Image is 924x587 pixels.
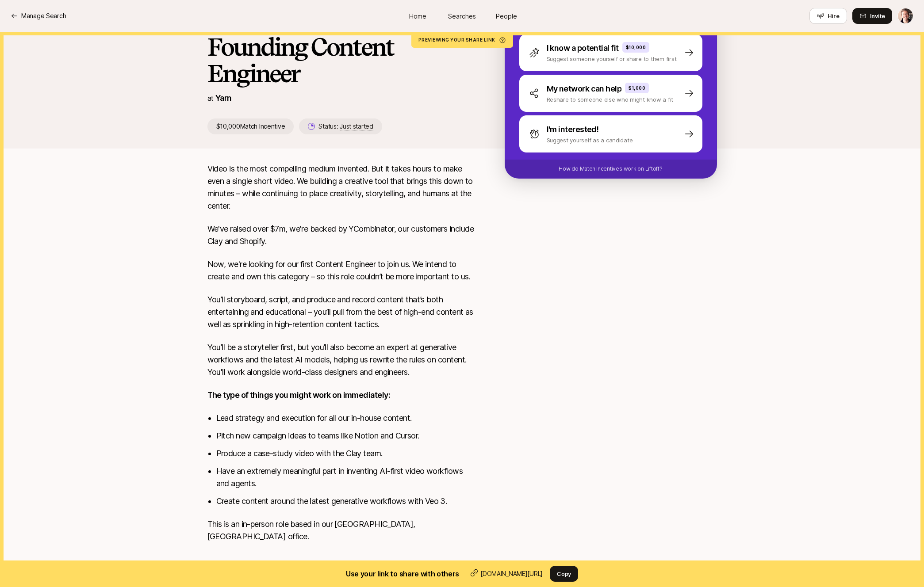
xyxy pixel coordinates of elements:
[440,8,484,24] a: Searches
[216,465,476,490] li: Have an extremely meaningful part in inventing AI-first video workflows and agents.
[346,568,459,579] h2: Use your link to share with others
[216,412,476,424] li: Lead strategy and execution for all our in-house content.
[418,37,506,42] p: Previewing your share link
[898,8,913,23] img: Jasper Story
[215,92,232,104] p: Yarn
[547,95,674,104] p: Reshare to someone else who might know a fit
[448,11,476,21] span: Searches
[216,495,476,507] li: Create content around the latest generative workflows with Veo 3.
[897,8,913,24] button: Jasper Story
[396,8,440,24] a: Home
[207,518,476,543] p: This is an in-person role based in our [GEOGRAPHIC_DATA], [GEOGRAPHIC_DATA] office.
[626,44,646,51] p: $10,000
[21,11,66,21] p: Manage Search
[809,8,847,24] button: Hire
[547,136,633,145] p: Suggest yourself as a candidate
[547,42,619,54] p: I know a potential fit
[207,390,391,400] strong: The type of things you might work on immediately:
[216,430,476,442] li: Pitch new campaign ideas to teams like Notion and Cursor.
[207,341,476,378] p: You’ll be a storyteller first, but you’ll also become an expert at generative workflows and the l...
[870,11,885,20] span: Invite
[207,223,476,248] p: We've raised over $7m, we're backed by YCombinator, our customers include Clay and Shopify.
[547,123,599,136] p: I'm interested!
[207,34,476,87] h1: Founding Content Engineer
[409,11,426,21] span: Home
[547,83,622,95] p: My network can help
[484,8,529,24] a: People
[559,165,662,173] p: How do Match Incentives work on Liftoff?
[318,121,373,132] p: Status:
[207,258,476,283] p: Now, we're looking for our first Content Engineer to join us. We intend to create and own this ca...
[828,11,840,20] span: Hire
[852,8,892,24] button: Invite
[207,118,294,134] p: $10,000 Match Incentive
[216,447,476,460] li: Produce a case-study video with the Clay team.
[207,293,476,331] p: You’ll storyboard, script, and produce and record content that’s both entertaining and educationa...
[207,163,476,212] p: Video is the most compelling medium invented. But it takes hours to make even a single short vide...
[547,54,677,63] p: Suggest someone yourself or share to them first
[550,566,578,582] button: Copy
[340,122,373,130] span: Just started
[496,11,517,21] span: People
[207,92,214,104] p: at
[629,84,645,91] p: $1,000
[480,568,543,579] p: [DOMAIN_NAME][URL]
